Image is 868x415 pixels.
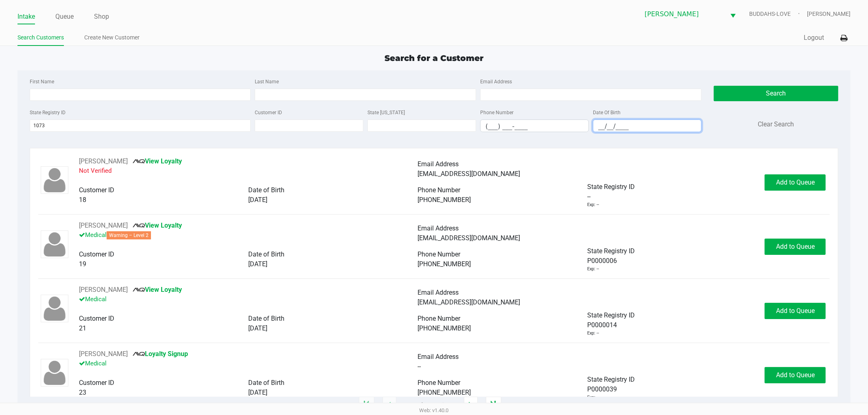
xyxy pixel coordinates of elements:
span: [PERSON_NAME] [807,10,851,18]
span: Phone Number [418,186,461,194]
button: See customer info [79,349,128,359]
a: Create New Customer [84,33,140,43]
div: Exp: -- [587,202,599,209]
span: [DATE] [248,196,267,204]
div: Exp: -- [587,266,599,273]
a: View Loyalty [133,286,182,293]
span: Phone Number [418,315,461,322]
span: Add to Queue [776,243,815,250]
span: State Registry ID [587,183,635,191]
span: P0000014 [587,320,617,330]
span: 23 [79,389,86,396]
span: P0000006 [587,256,617,266]
span: [PHONE_NUMBER] [418,260,471,268]
span: Date of Birth [248,315,284,322]
label: Email Address [480,78,512,85]
label: Date Of Birth [593,109,621,116]
span: Customer ID [79,315,114,322]
label: State [US_STATE] [367,109,405,116]
span: Email Address [418,224,459,232]
span: [PERSON_NAME] [645,9,720,19]
a: View Loyalty [133,222,182,229]
label: First Name [30,78,54,85]
span: Phone Number [418,379,461,387]
span: Email Address [418,353,459,361]
span: Customer ID [79,379,114,387]
button: Add to Queue [765,367,826,383]
span: Search for a Customer [385,53,483,63]
input: Format: (999) 999-9999 [481,120,588,133]
span: 18 [79,196,86,204]
label: Phone Number [480,109,514,116]
p: Not Verified [79,166,418,176]
span: P0000039 [587,385,617,394]
span: Customer ID [79,186,114,194]
app-submit-button: Previous [383,397,396,413]
p: Medical [79,230,418,240]
span: [DATE] [248,389,267,396]
span: Email Address [418,289,459,296]
span: 19 [79,260,86,268]
button: Select [725,4,741,24]
p: Medical [79,295,418,304]
button: Add to Queue [765,174,826,191]
span: Email Address [418,160,459,168]
kendo-maskedtextbox: Format: MM/DD/YYYY [593,120,702,132]
button: Add to Queue [765,239,826,255]
span: Add to Queue [776,371,815,379]
span: [EMAIL_ADDRESS][DOMAIN_NAME] [418,298,520,306]
span: [EMAIL_ADDRESS][DOMAIN_NAME] [418,170,520,178]
button: See customer info [79,285,128,295]
button: Clear Search [758,120,794,129]
span: Phone Number [418,250,461,258]
app-submit-button: Move to last page [486,397,501,413]
a: Search Customers [17,33,64,43]
button: Search [714,86,838,101]
button: See customer info [79,221,128,230]
span: State Registry ID [587,376,635,383]
span: [PHONE_NUMBER] [418,324,471,332]
a: Queue [55,11,74,22]
label: Last Name [255,78,279,85]
span: Date of Birth [248,250,284,258]
input: Format: MM/DD/YYYY [593,120,701,133]
kendo-maskedtextbox: Format: (999) 999-9999 [480,120,589,132]
a: Loyalty Signup [133,350,188,358]
span: -- [587,192,590,202]
span: State Registry ID [587,247,635,255]
span: Web: v1.40.0 [420,407,449,413]
span: BUDDAHS-LOVE [749,10,807,18]
a: Shop [94,11,109,22]
div: Exp: -- [587,330,599,337]
span: [DATE] [248,260,267,268]
app-submit-button: Next [464,397,478,413]
button: See customer info [79,156,128,166]
span: Warning – Level 2 [107,231,151,239]
span: [EMAIL_ADDRESS][DOMAIN_NAME] [418,234,520,242]
span: Add to Queue [776,178,815,186]
span: [DATE] [248,324,267,332]
span: -- [418,363,421,370]
span: Date of Birth [248,186,284,194]
div: Exp: -- [587,394,599,401]
button: Add to Queue [765,303,826,319]
span: Customer ID [79,250,114,258]
label: Customer ID [255,109,282,116]
span: 1 - 20 of 901077 items [404,401,456,409]
span: [PHONE_NUMBER] [418,196,471,204]
span: 21 [79,324,86,332]
span: Date of Birth [248,379,284,387]
span: Add to Queue [776,307,815,315]
label: State Registry ID [30,109,66,116]
span: [PHONE_NUMBER] [418,389,471,396]
button: Logout [804,33,824,43]
app-submit-button: Move to first page [359,397,374,413]
p: Medical [79,359,418,368]
a: View Loyalty [133,157,182,165]
span: State Registry ID [587,311,635,319]
a: Intake [17,11,35,22]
